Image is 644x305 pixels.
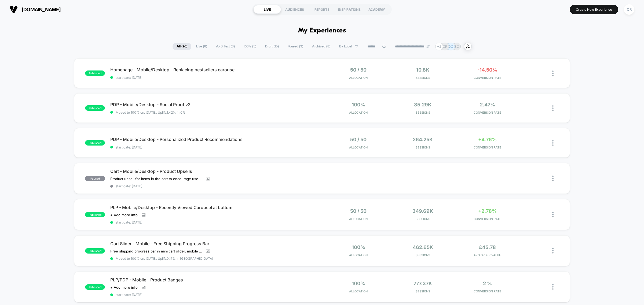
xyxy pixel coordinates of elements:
span: PLP/PDP - Mobile - Product Badges [110,277,322,282]
span: Sessions [392,76,454,80]
span: 50 / 50 [350,208,367,214]
span: + Add more info [110,285,138,289]
h1: My Experiences [298,27,346,35]
span: Homepage - Mobile/Desktop - Replacing bestsellers carousel [110,67,322,72]
img: close [552,248,554,254]
span: A/B Test ( 3 ) [212,43,239,50]
span: 100% [352,281,365,286]
img: end [426,45,430,48]
span: Sessions [392,146,454,149]
span: Allocation [349,111,368,114]
img: close [552,70,554,76]
span: published [85,105,105,111]
p: CR [443,44,447,49]
span: + Add more info [110,213,138,217]
span: By Label [339,44,352,49]
span: Paused ( 3 ) [284,43,307,50]
span: published [85,140,105,146]
img: close [552,140,554,146]
div: REPORTS [308,5,336,14]
span: PLP - Mobile/Desktop - Recently Viewed Carousel at bottom [110,205,322,210]
span: CONVERSION RATE [456,111,518,114]
span: 10.8k [416,67,429,73]
span: Sessions [392,111,454,114]
span: published [85,284,105,290]
span: PDP - Mobile/Desktop - Personalized Product Recommendations [110,137,322,142]
span: AVG ORDER VALUE [456,253,518,257]
button: [DOMAIN_NAME] [8,5,62,14]
span: Allocation [349,289,368,293]
span: Product upsell for items in the cart to encourage users to add more items to their basket/increas... [110,177,202,181]
span: PDP - Mobile/Desktop - Social Proof v2 [110,102,322,107]
span: Moved to 100% on: [DATE] . Uplift: 0.17% in [GEOGRAPHIC_DATA] [116,256,213,261]
span: 462.65k [413,244,433,250]
img: close [552,105,554,111]
div: INSPIRATIONS [336,5,363,14]
span: +2.78% [478,208,497,214]
span: start date: [DATE] [110,184,322,188]
span: 264.25k [413,137,433,142]
span: Moved to 100% on: [DATE] . Uplift: 1.42% in CR [116,110,185,114]
span: 35.29k [414,102,431,107]
div: AUDIENCES [281,5,308,14]
span: Cart - Mobile/Desktop - Product Upsells [110,169,322,174]
span: 2 % [483,281,492,286]
img: close [552,176,554,181]
span: £45.78 [479,244,496,250]
span: -14.50% [477,67,497,73]
span: start date: [DATE] [110,293,322,297]
p: SC [455,44,459,49]
span: +4.76% [478,137,497,142]
span: 50 / 50 [350,67,367,73]
span: Sessions [392,253,454,257]
div: CR [624,4,634,15]
div: LIVE [254,5,281,14]
span: Allocation [349,146,368,149]
span: Draft ( 15 ) [261,43,283,50]
span: Live ( 8 ) [192,43,211,50]
span: 100% ( 5 ) [240,43,260,50]
span: paused [85,176,105,181]
span: Sessions [392,289,454,293]
div: ACADEMY [363,5,390,14]
span: 349.69k [412,208,433,214]
span: [DOMAIN_NAME] [22,7,61,12]
span: Archived ( 8 ) [308,43,334,50]
span: published [85,248,105,254]
span: published [85,70,105,76]
button: Create New Experience [570,5,618,14]
span: CONVERSION RATE [456,217,518,221]
span: 2.47% [480,102,495,107]
span: Allocation [349,76,368,80]
span: start date: [DATE] [110,145,322,149]
img: close [552,212,554,217]
span: Cart Slider - Mobile - Free Shipping Progress Bar [110,241,322,246]
img: close [552,284,554,290]
span: CONVERSION RATE [456,289,518,293]
span: 100% [352,244,365,250]
span: 777.37k [414,281,432,286]
span: published [85,212,105,217]
span: Allocation [349,217,368,221]
span: start date: [DATE] [110,220,322,224]
p: GC [448,44,453,49]
span: All ( 26 ) [173,43,191,50]
span: 50 / 50 [350,137,367,142]
img: Visually logo [10,5,18,13]
button: CR [622,4,636,15]
span: CONVERSION RATE [456,76,518,80]
div: + 2 [435,43,443,50]
span: Allocation [349,253,368,257]
span: start date: [DATE] [110,76,322,80]
span: Sessions [392,217,454,221]
span: Free shipping progress bar in mini cart slider, mobile only [110,249,202,253]
span: CONVERSION RATE [456,146,518,149]
span: 100% [352,102,365,107]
